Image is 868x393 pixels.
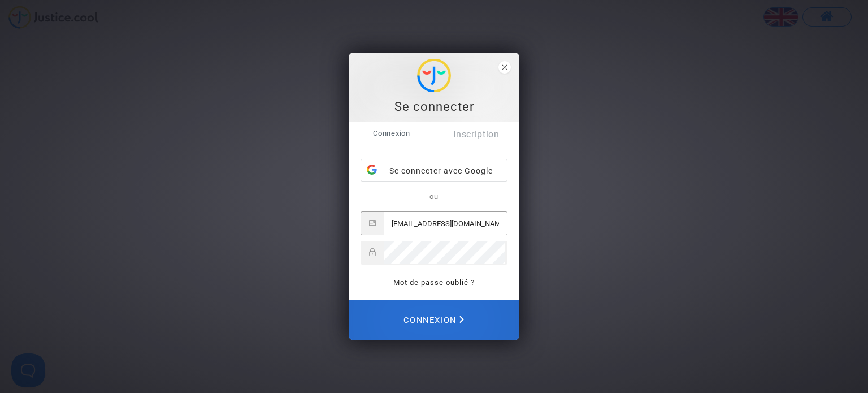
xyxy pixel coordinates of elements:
[384,212,507,235] input: Email
[349,300,519,340] button: Connexion
[355,98,513,115] div: Se connecter
[349,122,434,145] span: Connexion
[498,61,511,74] span: close
[384,241,505,264] input: Password
[403,308,464,332] span: Connexion
[429,192,439,201] span: ou
[361,159,507,182] div: Se connecter avec Google
[393,278,475,287] a: Mot de passe oublié ?
[434,122,519,148] a: Inscription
